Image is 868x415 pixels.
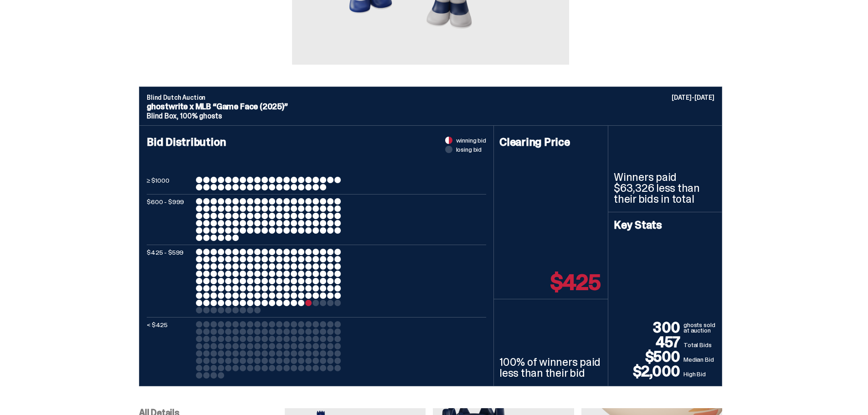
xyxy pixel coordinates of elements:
[147,111,178,121] span: Blind Box,
[550,272,601,293] p: $425
[614,320,683,335] p: 300
[147,249,192,313] p: $425 - $599
[499,137,602,148] h4: Clearing Price
[456,146,482,153] span: losing bid
[683,340,716,349] p: Total Bids
[614,335,683,349] p: 457
[683,322,716,335] p: ghosts sold at auction
[683,355,716,364] p: Median Bid
[147,177,192,190] p: ≥ $1000
[683,369,716,379] p: High Bid
[499,357,602,379] p: 100% of winners paid less than their bid
[147,198,192,241] p: $600 - $999
[147,102,714,111] p: ghostwrite x MLB “Game Face (2025)”
[180,111,221,121] span: 100% ghosts
[614,172,716,205] p: Winners paid $63,326 less than their bids in total
[614,349,683,364] p: $500
[147,137,486,177] h4: Bid Distribution
[672,94,714,101] p: [DATE]-[DATE]
[456,137,486,143] span: winning bid
[147,94,714,101] p: Blind Dutch Auction
[614,364,683,379] p: $2,000
[614,220,716,231] h4: Key Stats
[147,321,192,379] p: < $425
